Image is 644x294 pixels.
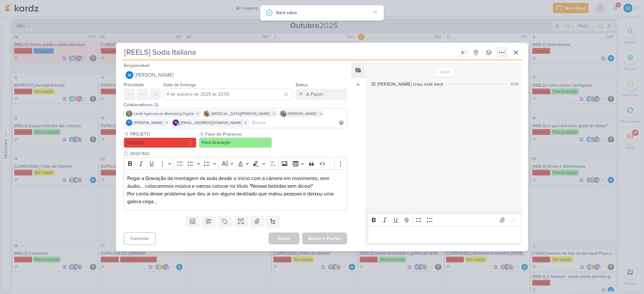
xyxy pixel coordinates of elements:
div: mlegnaioli@gmail.com [173,119,179,126]
input: Kard Sem Título [122,47,456,58]
span: Leviê Agência de Marketing Digital [134,111,194,117]
label: Fase do Processo [205,131,272,138]
input: Texto sem título [129,150,347,157]
div: Colaboradores [124,101,347,108]
button: Ceagesp [124,138,196,148]
input: Buscar [251,119,346,127]
label: PROJETO [129,131,196,138]
button: Cancelar [124,232,156,245]
div: [PERSON_NAME] criou este kard [377,81,443,88]
span: [PERSON_NAME] [135,71,174,79]
label: Prioridade [124,82,144,88]
img: Sarah Violante [280,110,286,117]
div: Kard salvo [276,9,371,16]
div: 9:09 [511,81,518,87]
p: Pegar a Gravação da montagem da soda desde o início com a câmera em movimento, sem áudio... coloc... [127,175,344,205]
label: Data de Entrega [164,82,196,88]
span: [EMAIL_ADDRESS][DOMAIN_NAME] [180,120,242,126]
p: m [175,121,177,124]
input: Select a date [164,89,293,100]
div: Editor editing area: main [368,226,522,243]
div: A Fazer [306,90,323,98]
div: Thais de carvalho [126,119,132,126]
button: [PERSON_NAME] [124,69,347,81]
div: Ligar relógio [460,50,466,55]
span: [PERSON_NAME] [288,111,317,117]
div: Editor toolbar [124,157,347,170]
div: Editor toolbar [368,213,522,226]
img: Yasmin Yumi [204,110,210,117]
p: Td [127,121,131,124]
span: [PERSON_NAME] [134,120,163,126]
span: [MEDICAL_DATA][PERSON_NAME] [211,111,270,117]
button: A Fazer [296,89,347,100]
label: Status [296,82,308,88]
button: Para Gravação [199,138,272,148]
label: Responsável [124,63,149,68]
div: Editor editing area: main [124,169,347,210]
img: MARIANA MIRANDA [126,71,133,79]
img: Leviê Agência de Marketing Digital [126,110,132,117]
